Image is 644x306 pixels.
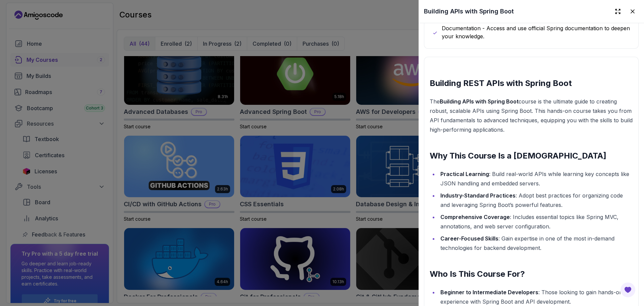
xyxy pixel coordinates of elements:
[440,171,489,177] strong: Practical Learning
[430,269,633,279] h2: Who Is This Course For?
[430,78,633,89] h2: Building REST APIs with Spring Boot
[612,5,624,17] button: Expand drawer
[620,282,636,298] button: Open Feedback Button
[440,98,519,105] strong: Building APIs with Spring Boot
[424,7,514,16] h2: Building APIs with Spring Boot
[430,97,633,134] p: The course is the ultimate guide to creating robust, scalable APIs using Spring Boot. This hands-...
[440,214,510,220] strong: Comprehensive Coverage
[442,24,630,40] p: Documentation - Access and use official Spring documentation to deepen your knowledge.
[440,289,538,296] strong: Beginner to Intermediate Developers
[438,212,633,231] li: : Includes essential topics like Spring MVC, annotations, and web server configuration.
[440,192,516,199] strong: Industry-Standard Practices
[438,169,633,188] li: : Build real-world APIs while learning key concepts like JSON handling and embedded servers.
[440,235,498,242] strong: Career-Focused Skills
[430,150,633,161] h2: Why This Course Is a [DEMOGRAPHIC_DATA]
[438,234,633,253] li: : Gain expertise in one of the most in-demand technologies for backend development.
[438,191,633,210] li: : Adopt best practices for organizing code and leveraging Spring Boot’s powerful features.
